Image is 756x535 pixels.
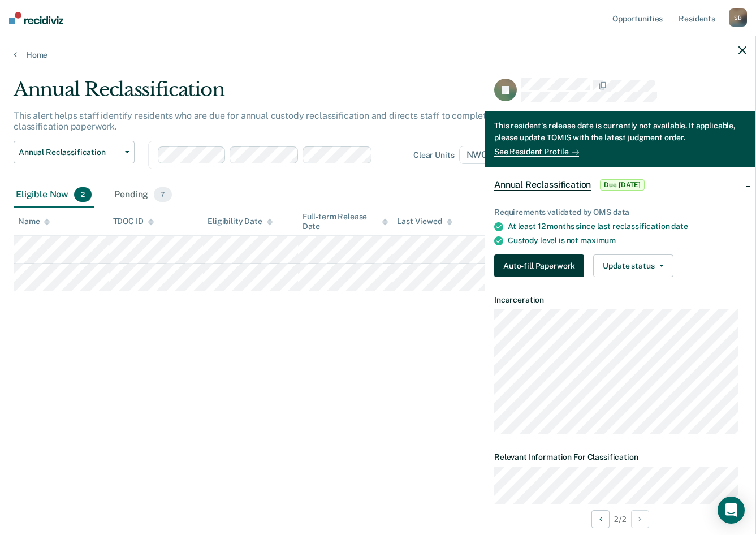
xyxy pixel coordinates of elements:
[9,12,63,24] img: Recidiviz
[14,50,742,60] a: Home
[508,236,746,245] div: Custody level is not
[459,146,510,164] span: NWCX
[600,179,645,191] span: Due [DATE]
[397,217,452,226] div: Last Viewed
[14,110,549,132] p: This alert helps staff identify residents who are due for annual custody reclassification and dir...
[208,217,273,226] div: Eligibility Date
[494,120,746,146] div: This resident's release date is currently not available. If applicable, please update TOMIS with ...
[494,254,584,277] button: Auto-fill Paperwork
[624,500,692,510] div: TDOC ID copied!
[485,167,755,203] div: Annual ReclassificationDue [DATE]
[580,236,616,245] span: maximum
[154,187,171,202] span: 7
[494,295,746,305] dt: Incarceration
[112,183,174,208] div: Pending
[508,222,746,231] div: At least 12 months since last reclassification
[18,217,50,226] div: Name
[74,187,92,202] span: 2
[494,452,746,462] dt: Relevant Information For Classification
[485,504,755,534] div: 2 / 2
[671,222,688,231] span: date
[729,8,747,27] div: S B
[113,217,154,226] div: TDOC ID
[494,179,591,191] span: Annual Reclassification
[19,148,120,157] span: Annual Reclassification
[718,497,745,524] div: Open Intercom Messenger
[14,183,94,208] div: Eligible Now
[591,510,610,528] button: Previous Opportunity
[303,212,388,231] div: Full-term Release Date
[494,208,746,217] div: Requirements validated by OMS data
[14,78,581,110] div: Annual Reclassification
[593,254,673,277] button: Update status
[494,147,579,157] a: See Resident Profile
[413,150,455,160] div: Clear units
[494,254,589,277] a: Navigate to form link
